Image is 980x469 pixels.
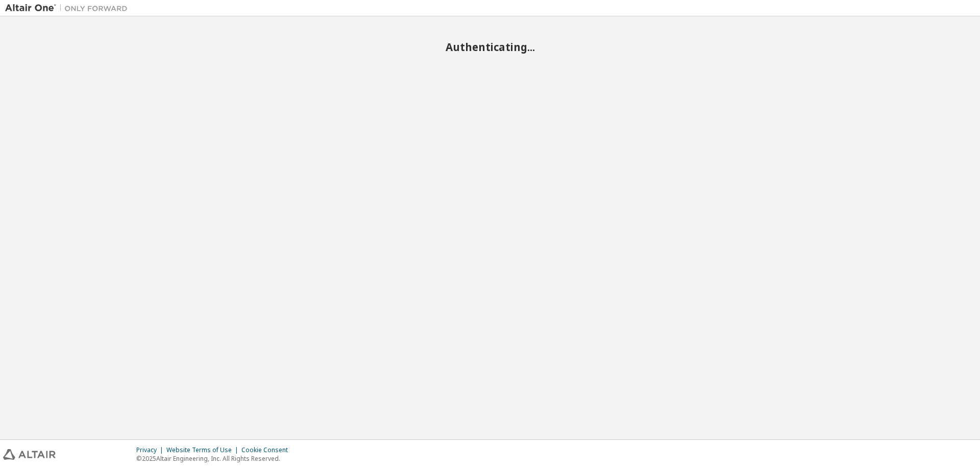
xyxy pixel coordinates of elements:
[5,40,975,54] h2: Authenticating...
[241,446,294,454] div: Cookie Consent
[136,454,294,463] p: © 2025 Altair Engineering, Inc. All Rights Reserved.
[166,446,241,454] div: Website Terms of Use
[3,449,56,460] img: altair_logo.svg
[136,446,166,454] div: Privacy
[5,3,133,13] img: Altair One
